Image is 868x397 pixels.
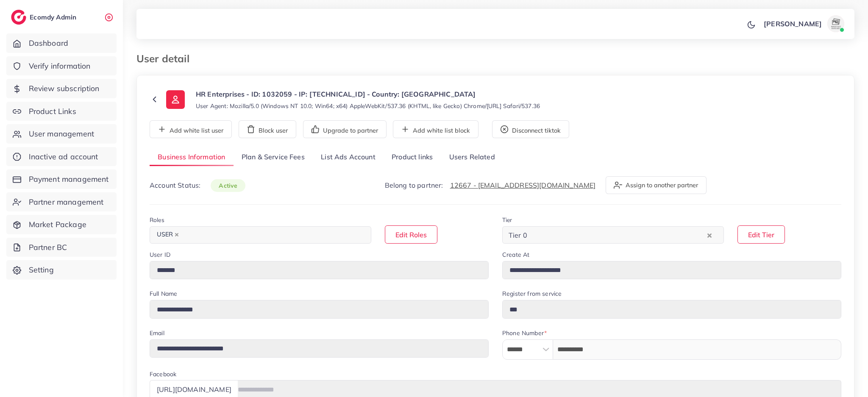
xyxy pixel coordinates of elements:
h3: User detail [136,53,196,65]
a: Product Links [6,102,117,121]
a: 12667 - [EMAIL_ADDRESS][DOMAIN_NAME] [450,181,596,189]
p: Account Status: [150,180,245,191]
a: Market Package [6,215,117,234]
input: Search for option [184,228,360,242]
input: Search for option [530,228,705,242]
button: Add white list user [150,120,232,138]
a: User management [6,124,117,144]
a: Verify information [6,56,117,76]
span: USER [153,229,183,241]
a: Review subscription [6,79,117,98]
label: User ID [150,250,170,259]
span: Dashboard [29,38,68,49]
button: Block user [239,120,296,138]
p: Belong to partner: [385,180,596,190]
span: active [211,179,245,192]
label: Create At [502,250,529,259]
span: User management [29,128,94,139]
span: Review subscription [29,83,100,94]
label: Tier [502,216,512,224]
span: Market Package [29,219,86,230]
img: ic-user-info.36bf1079.svg [166,90,185,109]
span: Payment management [29,174,109,185]
a: [PERSON_NAME]avatar [759,15,848,32]
button: Deselect USER [175,233,179,237]
div: Search for option [150,226,371,244]
label: Email [150,329,164,337]
img: logo [11,10,26,25]
button: Clear Selected [707,230,712,240]
span: Product Links [29,106,76,117]
button: Add white list block [393,120,479,138]
button: Edit Roles [385,225,437,244]
p: [PERSON_NAME] [764,19,822,29]
span: Partner BC [29,242,67,253]
a: Inactive ad account [6,147,117,167]
span: Setting [29,264,54,275]
img: avatar [827,15,844,32]
span: Partner management [29,197,104,208]
h2: Ecomdy Admin [30,13,78,21]
small: User Agent: Mozilla/5.0 (Windows NT 10.0; Win64; x64) AppleWebKit/537.36 (KHTML, like Gecko) Chro... [196,102,540,110]
a: logoEcomdy Admin [11,10,78,25]
button: Upgrade to partner [303,120,387,138]
div: Search for option [502,226,724,244]
button: Assign to another partner [606,176,707,194]
a: Setting [6,260,117,280]
button: Disconnect tiktok [492,120,569,138]
span: Inactive ad account [29,151,98,162]
a: Users Related [441,148,503,167]
label: Register from service [502,289,562,298]
label: Phone Number [502,329,547,337]
label: Full Name [150,289,177,298]
span: Verify information [29,61,91,72]
a: Dashboard [6,33,117,53]
p: HR Enterprises - ID: 1032059 - IP: [TECHNICAL_ID] - Country: [GEOGRAPHIC_DATA] [196,89,540,99]
a: Business Information [150,148,234,167]
a: Payment management [6,169,117,189]
a: Plan & Service Fees [234,148,313,167]
a: Product links [384,148,441,167]
a: List Ads Account [313,148,384,167]
a: Partner BC [6,238,117,257]
a: Partner management [6,192,117,212]
span: Tier 0 [507,229,529,242]
label: Roles [150,216,164,224]
button: Edit Tier [737,225,785,244]
label: Facebook [150,370,176,378]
